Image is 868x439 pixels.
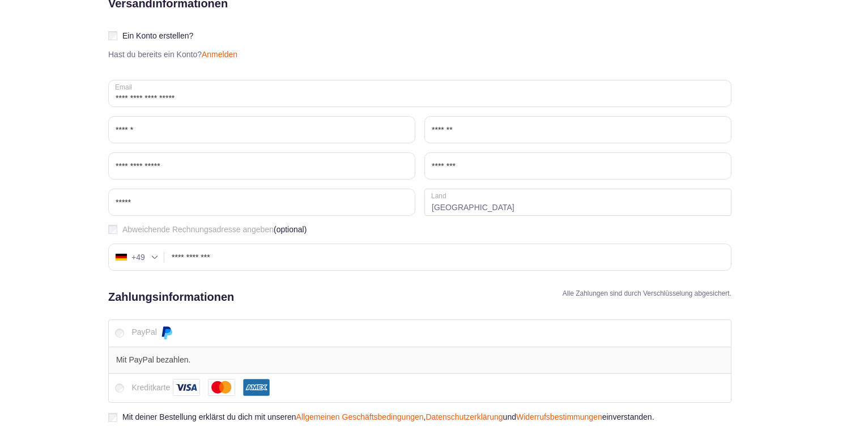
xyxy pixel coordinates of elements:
p: Mit PayPal bezahlen. [116,354,724,366]
label: PayPal [132,327,176,336]
input: Abweichende Rechnungsadresse angeben(optional) [108,225,117,234]
a: Datenschutzerklärung [426,412,503,421]
input: Ein Konto erstellen? [108,31,117,40]
input: Mit deiner Bestellung erklärst du dich mit unserenAllgemeinen Geschäftsbedingungen,Datenschutzerk... [108,413,117,422]
label: Abweichende Rechnungsadresse angeben [108,225,731,235]
img: Visa [173,379,200,396]
img: PayPal [160,326,173,339]
p: Hast du bereits ein Konto? [104,50,242,59]
strong: [GEOGRAPHIC_DATA] [424,189,731,216]
img: Mastercard [208,379,235,396]
h2: Zahlungsinformationen [108,288,234,305]
span: Mit deiner Bestellung erklärst du dich mit unseren , und einverstanden. [122,412,654,421]
a: Widerrufsbestimmungen [516,412,602,421]
div: Germany (Deutschland): +49 [109,244,164,270]
h4: Alle Zahlungen sind durch Verschlüsselung abgesichert. [563,288,731,299]
label: Kreditkarte [132,383,273,392]
a: Allgemeinen Geschäftsbedingungen [296,412,424,421]
div: +49 [131,253,145,261]
a: Anmelden [202,50,237,59]
span: (optional) [274,225,307,235]
span: Ein Konto erstellen? [122,31,193,40]
img: American Express [243,379,270,396]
